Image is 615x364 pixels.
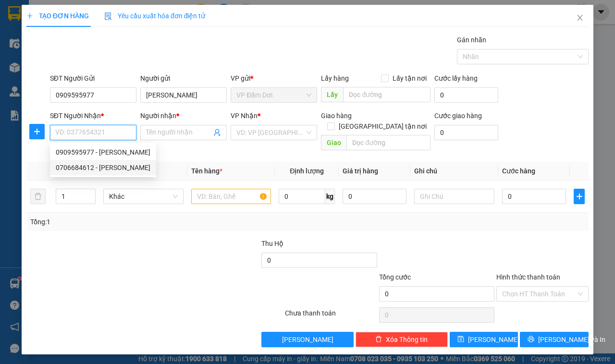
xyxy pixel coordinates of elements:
[261,332,354,347] button: [PERSON_NAME]
[104,12,206,20] span: Yêu cầu xuất hóa đơn điện tử
[191,167,222,175] span: Tên hàng
[325,189,335,204] span: kg
[520,332,589,347] button: printer[PERSON_NAME] và In
[343,87,430,102] input: Dọc đường
[457,336,464,343] span: save
[386,334,428,345] span: Xóa Thông tin
[290,167,324,175] span: Định lượng
[434,112,482,120] label: Cước giao hàng
[574,193,584,200] span: plus
[191,189,271,204] input: VD: Bàn, Ghế
[30,128,44,135] span: plus
[356,332,448,347] button: deleteXóa Thông tin
[282,334,333,345] span: [PERSON_NAME]
[231,73,317,84] div: VP gửi
[29,124,45,139] button: plus
[566,5,593,32] button: Close
[375,336,382,343] span: delete
[434,87,498,103] input: Cước lấy hàng
[321,112,352,120] span: Giao hàng
[231,112,258,120] span: VP Nhận
[30,189,46,204] button: delete
[236,88,311,102] span: VP Đầm Dơi
[50,145,156,160] div: 0909595977 - HUY CƯỜNG
[528,336,534,343] span: printer
[379,273,411,281] span: Tổng cước
[468,334,519,345] span: [PERSON_NAME]
[335,121,430,132] span: [GEOGRAPHIC_DATA] tận nơi
[410,162,498,181] th: Ghi chú
[213,129,221,136] span: user-add
[56,162,150,173] div: 0706684612 - [PERSON_NAME]
[50,160,156,175] div: 0706684612 - HÀ
[343,189,406,204] input: 0
[346,135,430,150] input: Dọc đường
[104,12,112,20] img: icon
[414,189,494,204] input: Ghi Chú
[261,240,283,247] span: Thu Hộ
[50,73,136,84] div: SĐT Người Gửi
[284,308,378,325] div: Chưa thanh toán
[321,74,349,82] span: Lấy hàng
[496,273,560,281] label: Hình thức thanh toán
[343,167,378,175] span: Giá trị hàng
[321,87,343,102] span: Lấy
[450,332,518,347] button: save[PERSON_NAME]
[434,125,498,140] input: Cước giao hàng
[140,73,227,84] div: Người gửi
[50,110,136,121] div: SĐT Người Nhận
[502,167,535,175] span: Cước hàng
[434,74,478,82] label: Cước lấy hàng
[26,12,33,19] span: plus
[30,217,238,227] div: Tổng: 1
[140,110,227,121] div: Người nhận
[109,189,178,204] span: Khác
[26,12,89,20] span: TẠO ĐƠN HÀNG
[389,73,430,84] span: Lấy tận nơi
[56,147,150,158] div: 0909595977 - [PERSON_NAME]
[574,189,585,204] button: plus
[321,135,346,150] span: Giao
[457,36,486,44] label: Gán nhãn
[576,14,584,22] span: close
[538,334,605,345] span: [PERSON_NAME] và In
